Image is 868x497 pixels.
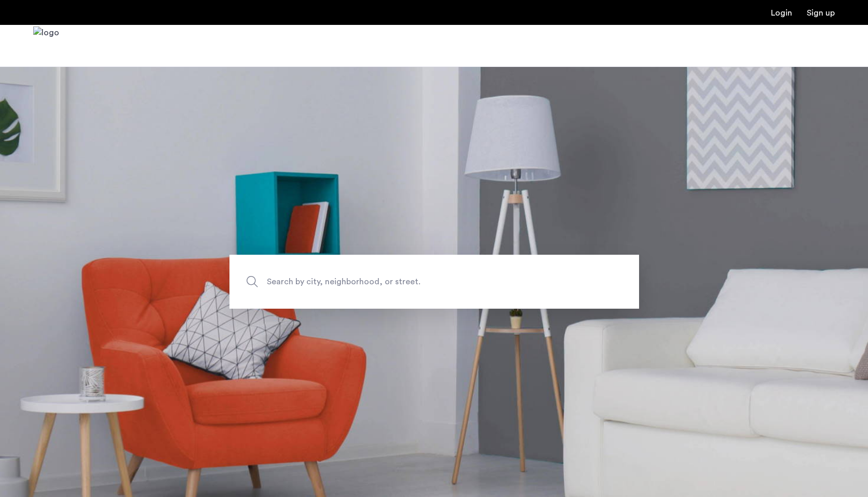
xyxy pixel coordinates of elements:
[771,9,792,17] a: Login
[33,26,59,65] img: logo
[267,275,553,289] span: Search by city, neighborhood, or street.
[33,26,59,65] a: Cazamio Logo
[807,9,835,17] a: Registration
[229,255,639,309] input: Apartment Search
